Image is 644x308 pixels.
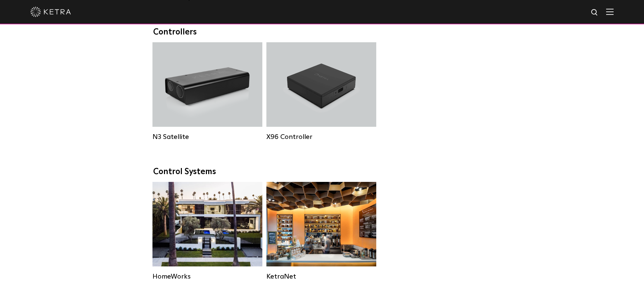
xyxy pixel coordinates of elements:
a: N3 Satellite N3 Satellite [152,42,262,144]
div: KetraNet [266,273,376,281]
div: Controllers [153,27,491,37]
div: Control Systems [153,167,491,177]
div: X96 Controller [266,133,376,141]
img: Hamburger%20Nav.svg [606,8,614,15]
img: ketra-logo-2019-white [30,7,71,17]
a: KetraNet Legacy System [266,182,376,284]
a: X96 Controller X96 Controller [266,42,376,144]
div: N3 Satellite [152,133,262,141]
a: HomeWorks Residential Solution [152,182,262,284]
div: HomeWorks [152,273,262,281]
img: search icon [591,8,599,17]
